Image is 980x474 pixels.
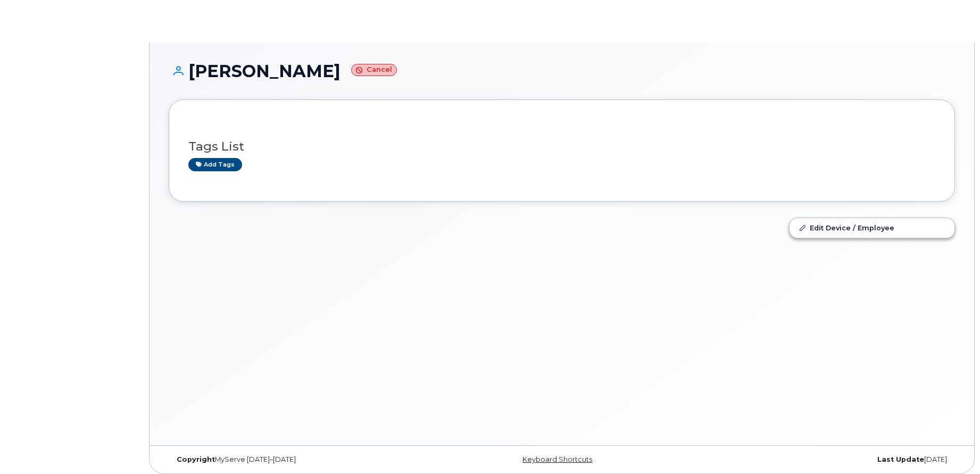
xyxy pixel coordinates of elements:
a: Add tags [188,158,242,171]
h3: Tags List [188,140,935,153]
strong: Last Update [877,455,924,463]
a: Keyboard Shortcuts [522,455,592,463]
a: Edit Device / Employee [790,218,954,237]
small: Cancel [351,64,397,76]
div: MyServe [DATE]–[DATE] [169,455,431,464]
div: [DATE] [693,455,955,464]
strong: Copyright [177,455,215,463]
h1: [PERSON_NAME] [169,62,955,80]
